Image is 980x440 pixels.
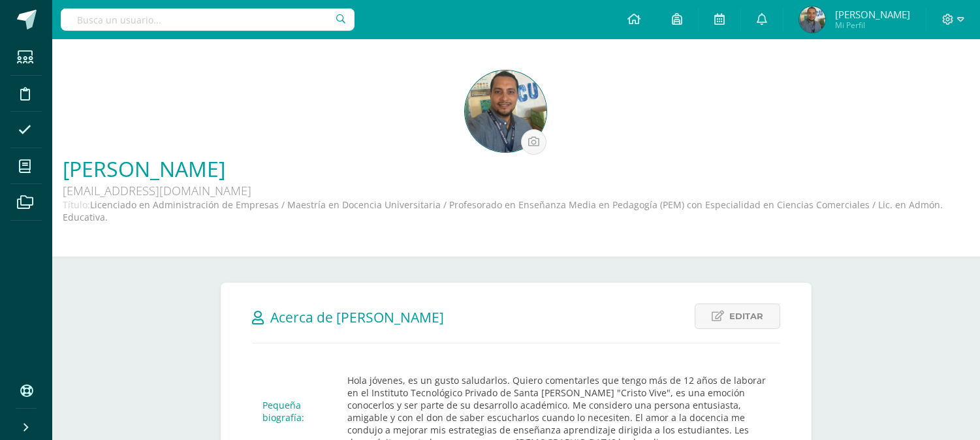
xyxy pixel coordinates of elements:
span: Licenciado en Administración de Empresas / Maestría en Docencia Universitaria / Profesorado en En... [63,198,943,223]
img: 972409e859d67f39e1c8ec04622dc920.png [465,71,546,152]
img: d6f0e0fc8294f30e16f7c5e2178e4d9f.png [799,7,825,33]
a: [PERSON_NAME] [63,155,970,183]
a: Editar [695,304,780,329]
span: Título: [63,198,90,211]
input: Busca un usuario... [61,8,355,31]
span: Mi Perfil [835,20,910,31]
span: [PERSON_NAME] [835,8,910,21]
div: [EMAIL_ADDRESS][DOMAIN_NAME] [63,183,454,198]
span: Editar [729,304,763,328]
span: Acerca de [PERSON_NAME] [270,308,444,326]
